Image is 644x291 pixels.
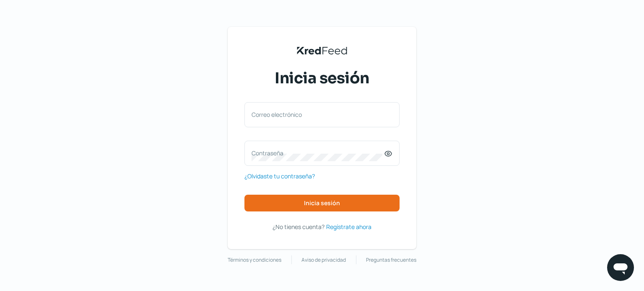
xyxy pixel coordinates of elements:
a: Aviso de privacidad [301,255,346,265]
a: Términos y condiciones [228,255,281,265]
label: Contraseña [252,149,384,157]
a: ¿Olvidaste tu contraseña? [244,171,315,181]
span: Inicia sesión [275,68,369,89]
button: Inicia sesión [244,195,400,211]
img: chatIcon [612,259,629,276]
label: Correo electrónico [252,111,384,118]
a: Preguntas frecuentes [366,255,416,265]
a: Regístrate ahora [326,221,371,232]
span: Inicia sesión [304,200,340,206]
span: ¿No tienes cuenta? [273,223,325,231]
